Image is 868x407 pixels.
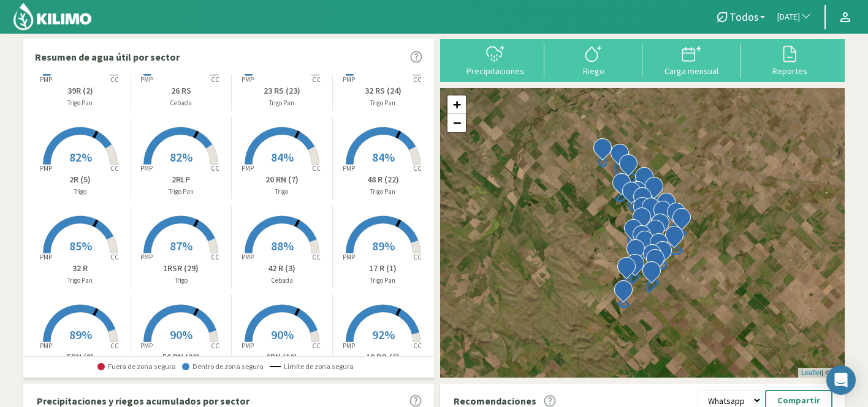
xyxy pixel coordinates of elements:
div: Reportes [744,67,835,75]
a: Zoom in [447,95,466,114]
p: 48 R (22) [333,173,434,186]
tspan: PMP [343,253,355,261]
span: 89% [69,327,92,342]
span: 82% [170,149,192,165]
p: 23 RS (23) [232,84,332,97]
p: 1RSR (29) [131,262,232,275]
tspan: CC [211,253,220,261]
span: 84% [271,149,294,165]
tspan: PMP [40,342,52,350]
span: 89% [372,238,395,253]
span: 92% [372,327,395,342]
p: 32 R [30,262,131,275]
button: Precipitaciones [446,43,544,76]
img: Kilimo [12,2,93,31]
p: 19 RO (6) [333,351,434,364]
span: 82% [69,149,92,165]
p: 2RLP [131,173,232,186]
tspan: CC [312,253,321,261]
tspan: PMP [140,342,153,350]
a: Leaflet [801,369,821,376]
span: Dentro de zona segura [182,362,264,371]
tspan: PMP [140,75,153,84]
tspan: PMP [242,253,254,261]
tspan: PMP [140,164,153,173]
span: 90% [170,327,192,342]
tspan: CC [312,342,321,350]
tspan: CC [413,253,422,261]
div: Riego [548,67,639,75]
p: 5RN (9) [30,351,131,364]
p: Trigo Pan [232,98,332,108]
p: Trigo Pan [333,187,434,197]
span: 84% [372,149,395,165]
div: Precipitaciones [450,67,541,75]
p: 6RN (10) [232,351,332,364]
p: Resumen de agua útil por sector [35,50,180,64]
tspan: CC [110,75,119,84]
tspan: CC [312,75,321,84]
div: Open Intercom Messenger [826,365,856,395]
tspan: PMP [242,164,254,173]
tspan: PMP [40,164,52,173]
tspan: CC [110,342,119,350]
tspan: PMP [242,75,254,84]
p: 32 RS (24) [333,84,434,97]
tspan: PMP [242,342,254,350]
button: Carga mensual [642,43,740,76]
p: Trigo Pan [333,275,434,286]
tspan: PMP [40,75,52,84]
span: Límite de zona segura [270,362,354,371]
p: 26 RS [131,84,232,97]
p: Trigo [30,187,131,197]
tspan: CC [413,342,422,350]
p: 39R (2) [30,84,131,97]
span: Fuera de zona segura [97,362,176,371]
div: | © [798,368,845,378]
span: 85% [69,238,92,253]
button: Riego [544,43,642,76]
p: 2R (5) [30,173,131,186]
p: Trigo Pan [30,275,131,286]
tspan: CC [211,75,220,84]
tspan: PMP [40,253,52,261]
button: [DATE] [771,4,818,31]
p: Trigo Pan [131,187,232,197]
p: 20 RN (7) [232,173,332,186]
tspan: PMP [140,253,153,261]
tspan: CC [211,164,220,173]
tspan: PMP [343,342,355,350]
span: 87% [170,238,192,253]
a: Zoom out [447,114,466,132]
tspan: CC [413,75,422,84]
p: Cebada [232,275,332,286]
span: 88% [271,238,294,253]
tspan: CC [110,253,119,261]
p: 17 R (1) [333,262,434,275]
p: Trigo Pan [30,98,131,108]
p: Trigo [232,187,332,197]
tspan: PMP [343,164,355,173]
span: 90% [271,327,294,342]
p: 50 RN (20) [131,351,232,364]
tspan: CC [413,164,422,173]
button: Reportes [740,43,839,76]
tspan: CC [211,342,220,350]
span: [DATE] [777,11,800,23]
p: Trigo [131,275,232,286]
p: Cebada [131,98,232,108]
tspan: CC [110,164,119,173]
p: Trigo Pan [333,98,434,108]
span: Todos [729,10,759,23]
tspan: CC [312,164,321,173]
div: Carga mensual [646,67,737,75]
p: 42 R (3) [232,262,332,275]
tspan: PMP [343,75,355,84]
